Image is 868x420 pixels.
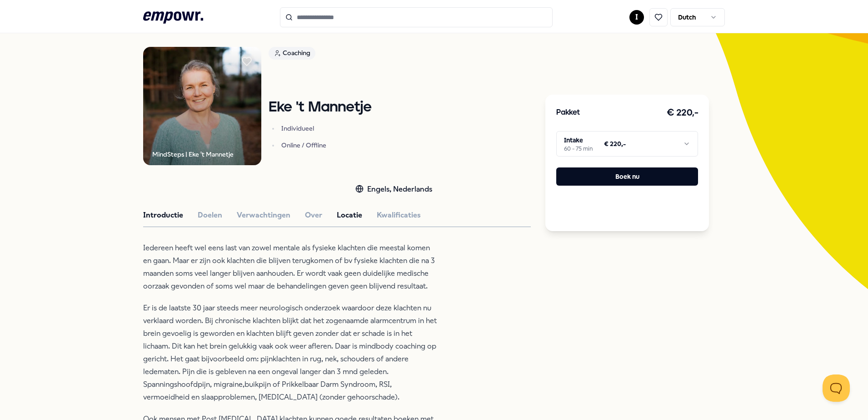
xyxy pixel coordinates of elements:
button: Verwachtingen [237,209,290,221]
button: I [629,10,644,25]
button: Boek nu [556,167,698,186]
button: Locatie [337,209,362,221]
div: Coaching [269,47,315,60]
button: Doelen [198,209,222,221]
input: Search for products, categories or subcategories [280,7,553,27]
button: Introductie [143,209,183,221]
p: Er is de laatste 30 jaar steeds meer neurologisch onderzoek waardoor deze klachten nu verklaard w... [143,302,439,404]
iframe: Help Scout Beacon - Open [823,374,850,402]
h3: Pakket [556,107,580,119]
h3: € 220,- [667,106,698,120]
h1: Eke 't Mannetje [269,100,371,116]
button: Over [305,209,322,221]
a: Coaching [269,47,371,63]
p: Online / Offline [281,141,371,150]
p: Iedereen heeft wel eens last van zowel mentale als fysieke klachten die meestal komen en gaan. Ma... [143,242,439,293]
img: Product Image [143,47,261,165]
div: Engels, Nederlands [355,183,432,195]
div: MindSteps | Eke 't Mannetje [152,149,234,159]
p: Individueel [281,124,371,133]
button: Kwalificaties [377,209,421,221]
